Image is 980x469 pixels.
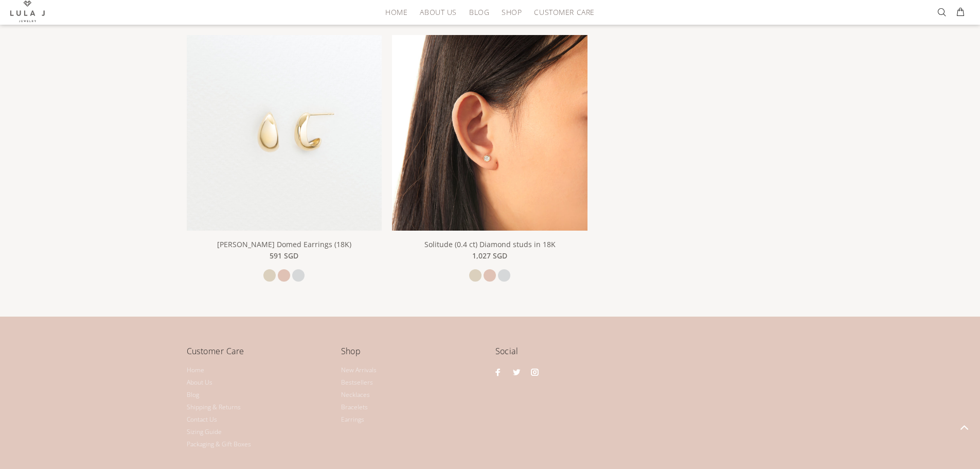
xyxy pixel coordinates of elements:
[469,8,489,16] span: Blog
[385,8,407,16] span: HOME
[341,401,368,413] a: Bracelets
[528,4,594,20] a: Customer Care
[187,413,217,426] a: Contact Us
[414,4,462,20] a: About Us
[341,413,364,426] a: Earrings
[420,8,456,16] span: About Us
[472,250,507,262] span: 1,027 SGD
[392,35,587,231] img: Solitude (0.4 ct) Diamond studs in 18K
[424,239,556,249] a: Solitude (0.4 ct) Diamond studs in 18K
[392,127,587,136] a: Solitude (0.4 ct) Diamond studs in 18K Solitude (0.4 ct) Diamond studs in 18K
[187,426,222,438] a: Sizing Guide
[187,364,204,376] a: Home
[341,389,370,401] a: Necklaces
[495,344,794,366] h4: Social
[341,344,485,366] h4: Shop
[495,4,528,20] a: Shop
[270,250,298,262] span: 591 SGD
[948,411,980,443] a: BACK TO TOP
[534,8,594,16] span: Customer Care
[379,4,414,20] a: HOME
[187,344,331,366] h4: Customer Care
[187,438,251,450] a: Packaging & Gift Boxes
[463,4,495,20] a: Blog
[217,239,351,249] a: [PERSON_NAME] Domed Earrings (18K)
[187,401,241,413] a: Shipping & Returns
[341,376,373,389] a: Bestsellers
[187,389,199,401] a: Blog
[187,127,382,136] a: Lula Domed Earrings (18K)
[341,364,377,376] a: New Arrivals
[187,376,212,389] a: About Us
[502,8,522,16] span: Shop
